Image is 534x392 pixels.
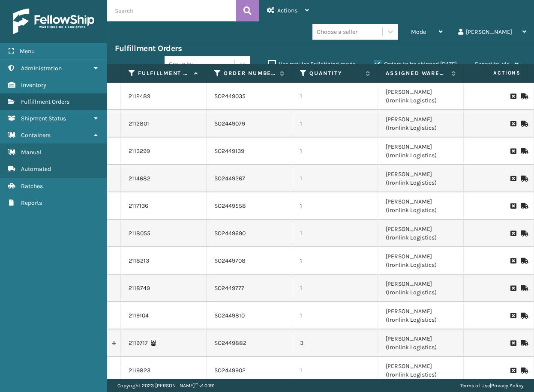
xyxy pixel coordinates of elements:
[129,202,148,210] a: 2117136
[510,203,516,209] i: Request to Be Cancelled
[292,110,378,138] td: 1
[378,220,464,247] td: [PERSON_NAME] (Ironlink Logistics)
[521,285,526,291] i: Mark as Shipped
[129,339,148,347] a: 2119717
[292,83,378,110] td: 1
[292,275,378,302] td: 1
[521,340,526,346] i: Mark as Shipped
[378,165,464,192] td: [PERSON_NAME] (Ironlink Logistics)
[129,174,150,183] a: 2114682
[411,28,426,36] span: Mode
[378,275,464,302] td: [PERSON_NAME] (Ironlink Logistics)
[21,165,51,173] span: Automated
[460,379,524,392] div: |
[292,247,378,275] td: 1
[510,258,516,264] i: Request to Be Cancelled
[378,110,464,138] td: [PERSON_NAME] (Ironlink Logistics)
[207,192,292,220] td: SO2449558
[521,93,526,99] i: Mark as Shipped
[117,379,215,392] p: Copyright 2023 [PERSON_NAME]™ v 1.0.191
[521,176,526,182] i: Mark as Shipped
[292,165,378,192] td: 1
[207,165,292,192] td: SO2449267
[510,230,516,236] i: Request to Be Cancelled
[521,230,526,236] i: Mark as Shipped
[309,69,361,77] label: Quantity
[21,65,62,72] span: Administration
[378,247,464,275] td: [PERSON_NAME] (Ironlink Logistics)
[207,138,292,165] td: SO2449139
[20,48,35,55] span: Menu
[129,229,150,238] a: 2118055
[224,69,276,77] label: Order Number
[292,357,378,384] td: 1
[510,368,516,374] i: Request to Be Cancelled
[129,147,150,156] a: 2113299
[207,220,292,247] td: SO2449690
[207,247,292,275] td: SO2449708
[207,357,292,384] td: SO2449902
[207,275,292,302] td: SO2449777
[129,257,149,265] a: 2118213
[510,121,516,127] i: Request to Be Cancelled
[460,383,490,389] a: Terms of Use
[21,149,42,156] span: Manual
[207,329,292,357] td: SO2449882
[129,120,149,128] a: 2112801
[129,366,150,375] a: 2119823
[115,43,182,54] h3: Fulfillment Orders
[129,284,150,293] a: 2118749
[378,83,464,110] td: [PERSON_NAME] (Ironlink Logistics)
[207,110,292,138] td: SO2449079
[378,357,464,384] td: [PERSON_NAME] (Ironlink Logistics)
[458,21,526,43] div: [PERSON_NAME]
[129,92,150,101] a: 2112489
[21,199,42,206] span: Reports
[378,192,464,220] td: [PERSON_NAME] (Ironlink Logistics)
[378,302,464,329] td: [PERSON_NAME] (Ironlink Logistics)
[521,313,526,319] i: Mark as Shipped
[510,313,516,319] i: Request to Be Cancelled
[292,329,378,357] td: 3
[510,285,516,291] i: Request to Be Cancelled
[466,66,526,80] span: Actions
[21,81,46,89] span: Inventory
[21,115,66,122] span: Shipment Status
[138,69,190,77] label: Fulfillment Order Id
[521,368,526,374] i: Mark as Shipped
[378,138,464,165] td: [PERSON_NAME] (Ironlink Logistics)
[207,302,292,329] td: SO2449810
[207,83,292,110] td: SO2449035
[510,148,516,154] i: Request to Be Cancelled
[491,383,524,389] a: Privacy Policy
[169,60,193,69] div: Group by
[521,148,526,154] i: Mark as Shipped
[521,121,526,127] i: Mark as Shipped
[475,60,510,68] span: Export to .xls
[292,138,378,165] td: 1
[374,60,457,68] label: Orders to be shipped [DATE]
[510,340,516,346] i: Request to Be Cancelled
[21,132,51,139] span: Containers
[277,7,297,14] span: Actions
[386,69,447,77] label: Assigned Warehouse
[317,27,357,36] div: Choose a seller
[510,176,516,182] i: Request to Be Cancelled
[21,183,43,190] span: Batches
[378,329,464,357] td: [PERSON_NAME] (Ironlink Logistics)
[292,192,378,220] td: 1
[292,220,378,247] td: 1
[129,311,149,320] a: 2119104
[521,203,526,209] i: Mark as Shipped
[292,302,378,329] td: 1
[521,258,526,264] i: Mark as Shipped
[13,9,94,34] img: logo
[268,60,356,68] label: Use regular Palletizing mode
[510,93,516,99] i: Request to Be Cancelled
[21,98,69,105] span: Fulfillment Orders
